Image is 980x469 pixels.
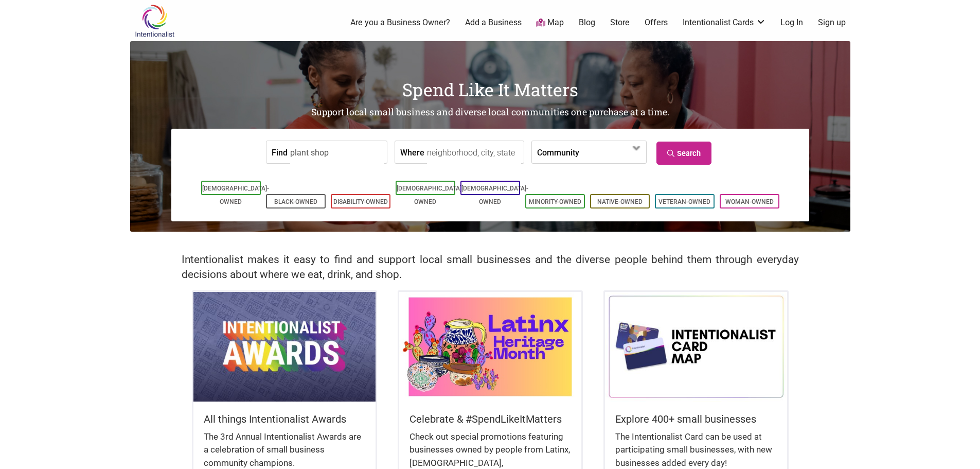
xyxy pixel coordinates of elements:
[658,198,710,205] a: Veteran-Owned
[193,292,376,401] img: Intentionalist Awards
[274,198,317,205] a: Black-Owned
[333,198,388,205] a: Disability-Owned
[272,141,288,163] label: Find
[725,198,774,205] a: Woman-Owned
[818,17,846,28] a: Sign up
[529,198,581,205] a: Minority-Owned
[683,17,766,28] a: Intentionalist Cards
[597,198,643,205] a: Native-Owned
[400,141,424,163] label: Where
[579,17,595,28] a: Blog
[656,142,711,165] a: Search
[615,412,777,426] h5: Explore 400+ small businesses
[182,252,799,282] h2: Intentionalist makes it easy to find and support local small businesses and the diverse people be...
[204,412,365,426] h5: All things Intentionalist Awards
[130,106,850,119] h2: Support local small business and diverse local communities one purchase at a time.
[350,17,450,28] a: Are you a Business Owner?
[465,17,522,28] a: Add a Business
[427,141,521,164] input: neighborhood, city, state
[409,412,571,426] h5: Celebrate & #SpendLikeItMatters
[399,292,581,401] img: Latinx / Hispanic Heritage Month
[536,17,564,29] a: Map
[605,292,787,401] img: Intentionalist Card Map
[130,4,179,38] img: Intentionalist
[610,17,630,28] a: Store
[645,17,668,28] a: Offers
[130,77,850,102] h1: Spend Like It Matters
[461,185,528,205] a: [DEMOGRAPHIC_DATA]-Owned
[780,17,803,28] a: Log In
[537,141,579,163] label: Community
[397,185,464,205] a: [DEMOGRAPHIC_DATA]-Owned
[202,185,269,205] a: [DEMOGRAPHIC_DATA]-Owned
[290,141,384,164] input: a business, product, service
